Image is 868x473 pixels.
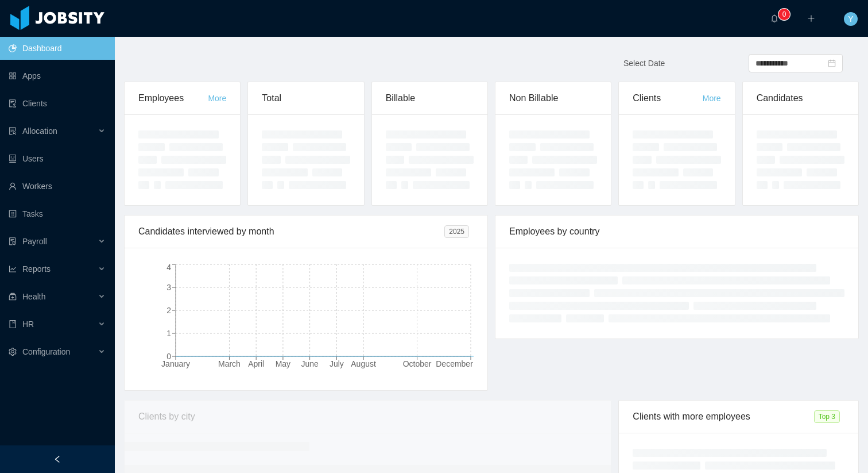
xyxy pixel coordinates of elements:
[9,64,106,87] a: icon: appstoreApps
[778,9,790,20] sup: 0
[403,359,432,368] tspan: October
[9,237,17,245] i: icon: file-protect
[22,320,34,329] span: HR
[161,359,190,368] tspan: January
[633,82,702,114] div: Clients
[351,359,376,368] tspan: August
[22,126,57,136] span: Allocation
[9,320,17,328] i: icon: book
[9,348,17,356] i: icon: setting
[9,37,106,60] a: icon: pie-chartDashboard
[208,94,226,103] a: More
[436,359,473,368] tspan: December
[807,14,815,22] i: icon: plus
[138,82,208,114] div: Employees
[166,263,171,272] tspan: 4
[166,352,171,361] tspan: 0
[703,94,721,103] a: More
[166,329,171,338] tspan: 1
[386,82,474,114] div: Billable
[9,92,106,115] a: icon: auditClients
[633,401,813,433] div: Clients with more employees
[814,410,840,423] span: Top 3
[138,216,444,248] div: Candidates interviewed by month
[770,14,778,22] i: icon: bell
[166,306,171,315] tspan: 2
[22,237,47,246] span: Payroll
[828,59,836,67] i: icon: calendar
[22,292,45,301] span: Health
[9,293,17,301] i: icon: medicine-box
[262,82,350,114] div: Total
[509,216,844,248] div: Employees by country
[248,359,264,368] tspan: April
[9,127,17,135] i: icon: solution
[623,59,665,68] span: Select Date
[22,347,70,356] span: Configuration
[509,82,597,114] div: Non Billable
[444,225,469,238] span: 2025
[848,12,853,26] span: Y
[9,202,106,225] a: icon: profileTasks
[757,82,844,114] div: Candidates
[276,359,290,368] tspan: May
[9,175,106,198] a: icon: userWorkers
[9,147,106,170] a: icon: robotUsers
[301,359,319,368] tspan: June
[330,359,344,368] tspan: July
[22,264,51,274] span: Reports
[218,359,241,368] tspan: March
[166,283,171,292] tspan: 3
[9,265,17,273] i: icon: line-chart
